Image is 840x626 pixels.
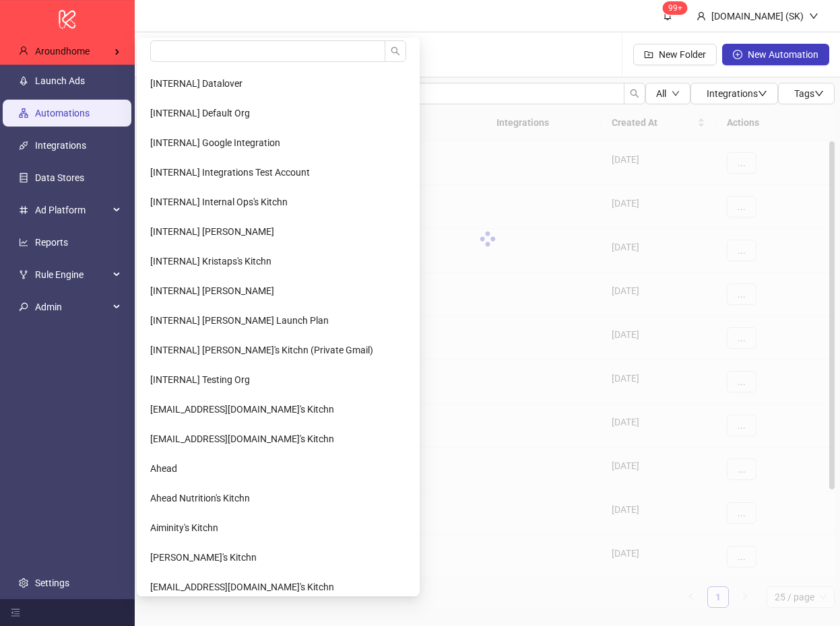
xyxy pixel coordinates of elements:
[645,83,690,104] button: Alldown
[35,293,109,320] span: Admin
[150,285,274,296] span: [INTERNAL] [PERSON_NAME]
[150,374,250,385] span: [INTERNAL] Testing Org
[809,11,818,21] span: down
[150,433,334,444] span: [EMAIL_ADDRESS][DOMAIN_NAME]'s Kitchn
[150,582,334,592] span: [EMAIL_ADDRESS][DOMAIN_NAME]'s Kitchn
[663,1,688,15] sup: 668
[630,89,639,98] span: search
[758,89,767,98] span: down
[35,578,69,588] a: Settings
[150,137,280,148] span: [INTERNAL] Google Integration
[35,140,86,151] a: Integrations
[697,11,706,21] span: user
[733,50,742,59] span: plus-circle
[150,463,177,474] span: Ahead
[656,88,666,99] span: All
[814,89,824,98] span: down
[150,108,250,118] span: [INTERNAL] Default Org
[722,44,829,65] button: New Automation
[150,256,271,267] span: [INTERNAL] Kristaps's Kitchn
[150,167,310,178] span: [INTERNAL] Integrations Test Account
[35,108,90,118] a: Automations
[672,90,680,98] span: down
[707,88,767,99] span: Integrations
[19,205,28,215] span: number
[35,197,109,223] span: Ad Platform
[35,46,90,57] span: Aroundhome
[150,315,329,326] span: [INTERNAL] [PERSON_NAME] Launch Plan
[35,75,85,86] a: Launch Ads
[794,88,824,99] span: Tags
[150,493,250,503] span: Ahead Nutrition's Kitchn
[35,261,109,288] span: Rule Engine
[35,237,68,248] a: Reports
[644,50,653,59] span: folder-add
[11,608,20,617] span: menu-fold
[19,46,28,56] span: user
[35,172,84,183] a: Data Stores
[778,83,835,104] button: Tagsdown
[150,552,257,563] span: [PERSON_NAME]'s Kitchn
[690,83,778,104] button: Integrationsdown
[150,197,288,207] span: [INTERNAL] Internal Ops's Kitchn
[633,44,717,65] button: New Folder
[150,345,373,355] span: [INTERNAL] [PERSON_NAME]'s Kitchn (Private Gmail)
[706,9,809,24] div: [DOMAIN_NAME] (SK)
[150,226,274,237] span: [INTERNAL] [PERSON_NAME]
[663,11,672,20] span: bell
[19,270,28,279] span: fork
[391,46,400,56] span: search
[19,302,28,312] span: key
[150,404,334,415] span: [EMAIL_ADDRESS][DOMAIN_NAME]'s Kitchn
[150,78,243,89] span: [INTERNAL] Datalover
[748,49,818,60] span: New Automation
[659,49,706,60] span: New Folder
[150,522,218,533] span: Aiminity's Kitchn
